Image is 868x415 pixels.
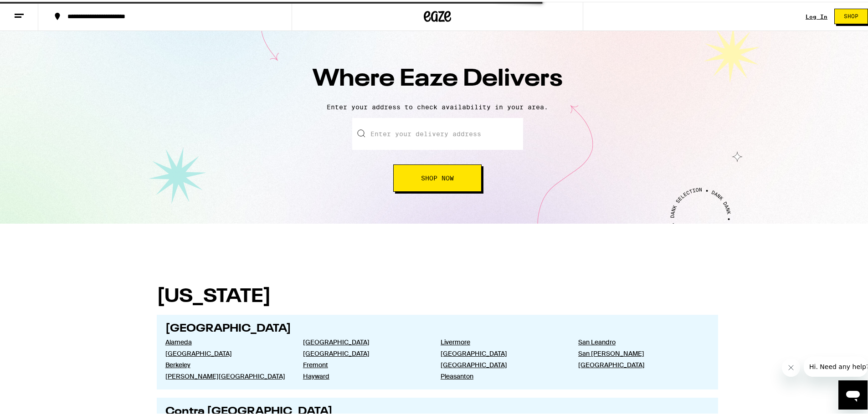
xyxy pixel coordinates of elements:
[578,336,701,344] a: San Leandro
[303,370,426,379] a: Hayward
[157,286,718,305] h1: [US_STATE]
[165,336,288,344] a: Alameda
[441,370,564,379] a: Pleasanton
[834,7,868,22] button: Shop
[578,348,701,356] a: San [PERSON_NAME]
[303,359,426,367] a: Fremont
[303,336,426,344] a: [GEOGRAPHIC_DATA]
[441,336,564,344] a: Livermore
[806,12,827,18] a: Log In
[303,348,426,356] a: [GEOGRAPHIC_DATA]
[421,173,454,179] span: Shop Now
[352,116,523,148] input: Enter your delivery address
[838,379,868,408] iframe: Button to launch messaging window
[165,322,710,333] h2: [GEOGRAPHIC_DATA]
[165,359,288,367] a: Berkeley
[165,348,288,356] a: [GEOGRAPHIC_DATA]
[578,359,701,367] a: [GEOGRAPHIC_DATA]
[844,12,858,17] span: Shop
[441,348,564,356] a: [GEOGRAPHIC_DATA]
[804,355,868,375] iframe: Message from company
[393,163,482,190] button: Shop Now
[5,6,66,14] span: Hi. Need any help?
[441,359,564,367] a: [GEOGRAPHIC_DATA]
[278,61,597,94] h1: Where Eaze Delivers
[9,102,866,109] p: Enter your address to check availability in your area.
[165,370,288,379] a: [PERSON_NAME][GEOGRAPHIC_DATA]
[782,357,800,375] iframe: Close message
